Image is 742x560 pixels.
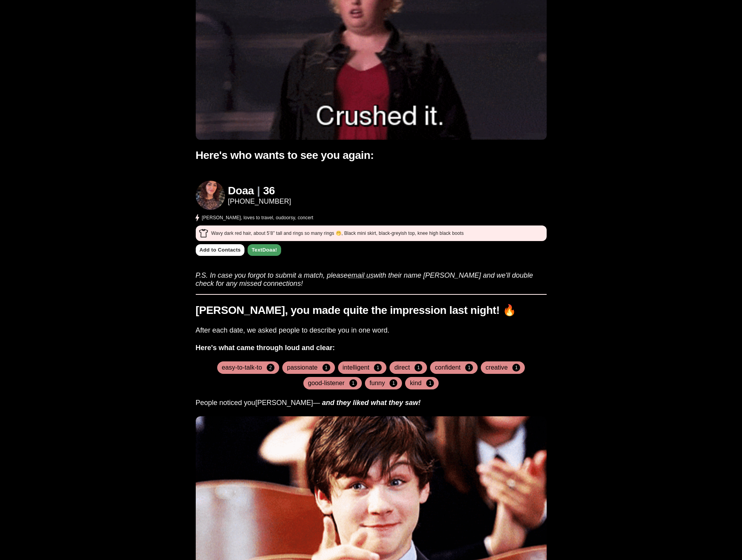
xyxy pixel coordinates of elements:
[196,181,225,210] img: Doaa
[414,364,422,372] span: 1
[196,244,245,256] a: Add to Contacts
[349,379,357,387] span: 1
[410,379,421,387] h4: kind
[512,364,520,372] span: 1
[435,364,460,372] h4: confident
[211,230,464,237] p: Wavy dark red hair, about 5’8” tall and rings so many rings 🤭 , Black mini skirt, black-greyish t...
[196,399,547,407] h3: People noticed you [PERSON_NAME] —
[390,379,397,387] span: 1
[347,271,374,279] a: email us
[370,379,385,387] h4: funny
[308,379,345,387] h4: good-listener
[248,244,281,256] a: TextDoaa!
[322,364,330,372] span: 1
[374,364,382,372] span: 1
[202,214,313,221] p: [PERSON_NAME], loves to travel, oudoorsy, concert
[222,364,262,372] h4: easy-to-talk-to
[196,326,547,335] h3: After each date, we asked people to describe you in one word.
[196,304,547,317] h1: [PERSON_NAME], you made quite the impression last night! 🔥
[465,364,473,372] span: 1
[343,364,370,372] h4: intelligent
[322,399,421,407] i: and they liked what they saw!
[287,364,318,372] h4: passionate
[394,364,410,372] h4: direct
[228,197,291,206] a: [PHONE_NUMBER]
[196,344,547,352] h3: Here's what came through loud and clear:
[263,185,275,197] h1: 36
[196,271,533,287] i: P.S. In case you forgot to submit a match, please with their name [PERSON_NAME] and we'll double ...
[257,185,260,197] h1: |
[196,149,547,162] h1: Here's who wants to see you again:
[228,185,254,197] h1: Doaa
[485,364,508,372] h4: creative
[426,379,434,387] span: 1
[267,364,274,372] span: 2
